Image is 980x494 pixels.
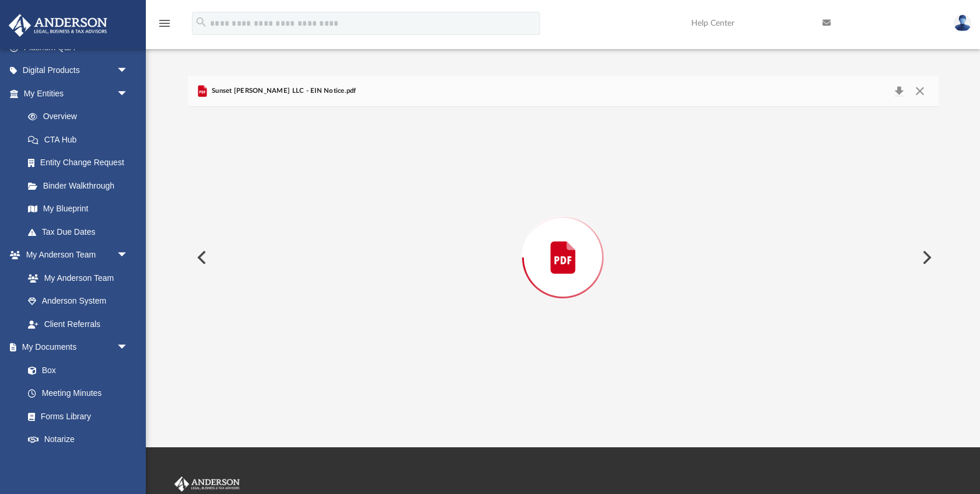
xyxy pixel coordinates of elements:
a: My Entitiesarrow_drop_down [8,82,146,105]
a: Client Referrals [16,312,140,336]
button: Next File [913,241,939,274]
img: Anderson Advisors Platinum Portal [172,476,242,492]
a: My Documentsarrow_drop_down [8,336,140,359]
span: arrow_drop_down [117,336,140,360]
a: Online Learningarrow_drop_down [8,451,140,474]
a: menu [157,22,171,30]
button: Download [889,83,910,99]
a: Overview [16,105,146,128]
button: Previous File [188,241,213,274]
a: CTA Hub [16,128,146,151]
i: search [195,16,208,29]
a: Digital Productsarrow_drop_down [8,59,146,82]
div: Preview [188,76,939,408]
a: Tax Due Dates [16,220,146,243]
a: Meeting Minutes [16,382,140,405]
a: Forms Library [16,405,134,428]
a: My Anderson Team [16,266,134,290]
a: Anderson System [16,290,140,313]
a: My Blueprint [16,197,140,221]
a: My Anderson Teamarrow_drop_down [8,243,140,267]
a: Entity Change Request [16,151,146,175]
span: arrow_drop_down [117,82,140,106]
i: menu [157,16,171,30]
span: arrow_drop_down [117,451,140,475]
span: arrow_drop_down [117,243,140,267]
span: arrow_drop_down [117,59,140,83]
button: Close [909,83,930,99]
span: Sunset [PERSON_NAME] LLC - EIN Notice.pdf [209,86,356,96]
a: Binder Walkthrough [16,174,146,197]
img: User Pic [954,15,971,32]
img: Anderson Advisors Platinum Portal [5,14,111,37]
a: Notarize [16,428,140,451]
a: Box [16,359,134,382]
